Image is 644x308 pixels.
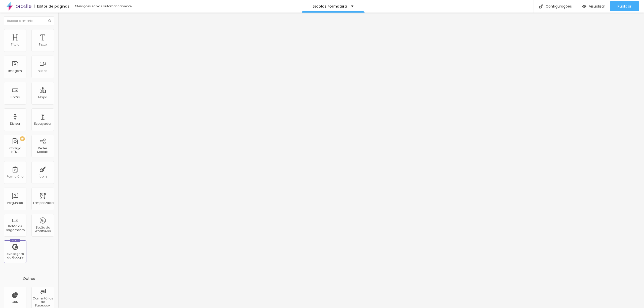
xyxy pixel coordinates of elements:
font: Outros [23,276,35,281]
font: Configurações [546,4,572,9]
font: Editor de páginas [37,4,69,9]
font: Botão do WhatsApp [35,225,51,233]
iframe: Editor [58,13,644,308]
font: Formulário [7,174,23,179]
img: Ícone [48,19,51,22]
input: Buscar elemento [4,16,54,25]
font: Publicar [618,4,631,9]
font: Visualizar [589,4,605,9]
font: Botão [11,95,20,99]
img: Ícone [539,4,543,9]
font: Perguntas [7,201,23,205]
font: Alterações salvas automaticamente [74,4,132,8]
font: Mapa [38,95,47,99]
font: Temporizador [33,201,54,205]
font: Redes Sociais [37,146,49,154]
font: Texto [39,42,47,47]
button: Visualizar [577,1,610,11]
button: Publicar [610,1,639,11]
font: Título [11,42,19,47]
font: CRM [12,300,19,304]
font: Comentários do Facebook [33,296,53,308]
font: Avaliações do Google [7,252,24,259]
img: view-1.svg [582,4,586,9]
font: Código HTML [9,146,21,154]
font: Novo [12,239,19,242]
font: Escolas Formatura [312,4,347,9]
font: Ícone [38,174,47,179]
font: Imagem [8,69,22,73]
font: Vídeo [38,69,47,73]
font: Botão de pagamento [6,224,25,232]
font: Espaçador [34,121,51,126]
font: Divisor [10,121,20,126]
